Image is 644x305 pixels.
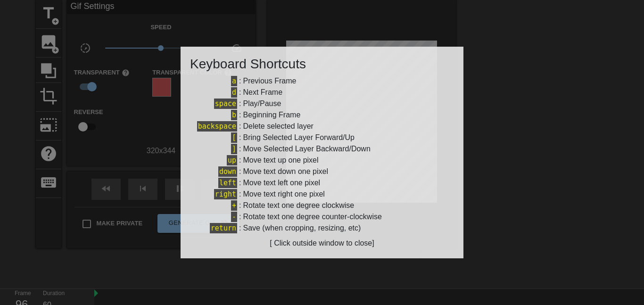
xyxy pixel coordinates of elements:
div: : [190,200,454,211]
div: Save (when cropping, resizing, etc) [243,223,361,234]
span: left [218,178,237,188]
div: Move Selected Layer Backward/Down [243,143,370,155]
div: : [190,223,454,234]
span: [ [231,132,237,143]
div: : [190,143,454,155]
span: return [210,223,237,233]
div: Beginning Frame [243,109,300,121]
div: : [190,211,454,223]
div: Delete selected layer [243,121,313,132]
span: space [214,99,237,109]
span: - [231,212,237,222]
div: Move text down one pixel [243,166,328,177]
span: d [231,87,237,98]
span: up [227,155,237,165]
div: Rotate text one degree clockwise [243,200,354,211]
div: : [190,75,454,87]
div: : [190,166,454,177]
div: : [190,87,454,98]
span: + [231,200,237,211]
div: : [190,98,454,109]
h3: Keyboard Shortcuts [190,56,454,72]
div: [ Click outside window to close] [190,238,454,249]
div: Move text right one pixel [243,189,324,200]
span: backspace [197,121,237,132]
div: Move text up one pixel [243,155,318,166]
div: : [190,109,454,121]
div: : [190,189,454,200]
div: Next Frame [243,87,282,98]
span: b [231,110,237,120]
div: Move text left one pixel [243,177,320,189]
div: : [190,121,454,132]
div: Play/Pause [243,98,281,109]
span: ] [231,144,237,154]
span: down [218,166,237,177]
div: : [190,132,454,143]
div: Rotate text one degree counter-clockwise [243,211,381,223]
span: a [231,76,237,86]
div: : [190,177,454,189]
div: : [190,155,454,166]
span: right [214,189,237,199]
div: Previous Frame [243,75,296,87]
div: Bring Selected Layer Forward/Up [243,132,355,143]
